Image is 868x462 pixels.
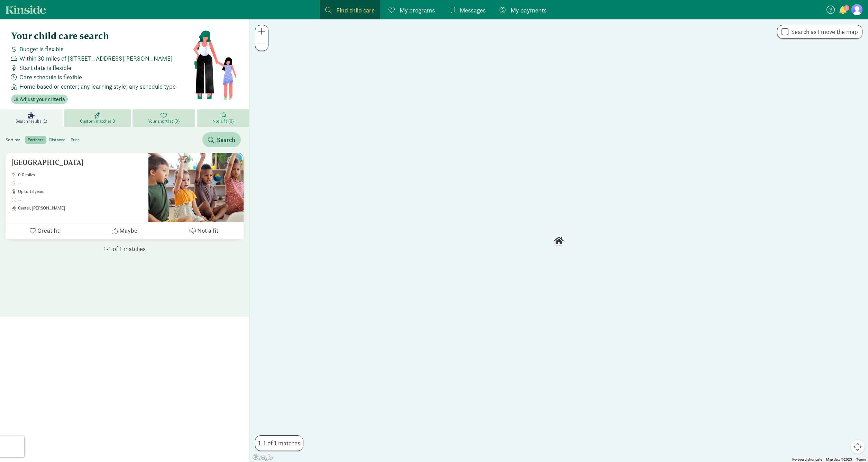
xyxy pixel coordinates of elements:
button: Search [202,132,241,147]
button: Great fit! [6,222,85,239]
span: Messages [460,6,486,15]
span: 1 [844,5,849,11]
span: 1-1 of 1 matches [258,438,300,448]
span: 0.0 miles [18,172,143,178]
span: Map data ©2025 [826,457,852,461]
button: 1 [838,6,848,15]
span: Care schedule is flexible [19,72,82,82]
span: 1-1 of 1 matches [103,244,146,254]
span: My payments [511,6,547,15]
a: Terms (opens in new tab) [856,457,866,461]
label: Search as I move the map [788,28,858,36]
h5: [GEOGRAPHIC_DATA] [11,158,143,167]
span: Within 30 miles of [STREET_ADDRESS][PERSON_NAME] [19,54,173,63]
span: Find child care [336,6,375,15]
label: price [68,136,82,144]
span: Budget is flexible [19,44,64,54]
img: Google [251,453,274,462]
button: Adjust your criteria [11,95,68,104]
span: up to 13 years [18,189,143,194]
span: Center, [PERSON_NAME] [18,205,143,211]
span: Not a fit (0) [212,118,234,124]
span: Sort by: [6,137,24,143]
span: Home based or center; any learning style; any schedule type [19,82,176,91]
button: Maybe [85,222,164,239]
span: Great fit! [37,226,61,235]
span: Adjust your criteria [20,95,65,104]
a: Your shortlist (0) [133,109,197,127]
a: Custom matches 0 [64,109,133,127]
a: Kinside [6,5,46,14]
div: Click to see details [553,235,565,247]
label: partners [25,136,46,144]
button: Keyboard shortcuts [792,457,822,462]
h4: Your child care search [11,30,193,42]
span: Maybe [119,226,137,235]
span: Search results (1) [16,118,47,124]
a: Not a fit (0) [197,109,249,127]
span: Not a fit [197,226,218,235]
span: My programs [400,6,435,15]
button: Map camera controls [851,440,865,454]
span: Custom matches 0 [80,118,115,124]
button: Not a fit [164,222,244,239]
span: Start date is flexible [19,63,71,72]
span: Search [217,135,235,144]
a: Open this area in Google Maps (opens a new window) [251,453,274,462]
label: distance [46,136,68,144]
span: Your shortlist (0) [148,118,180,124]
